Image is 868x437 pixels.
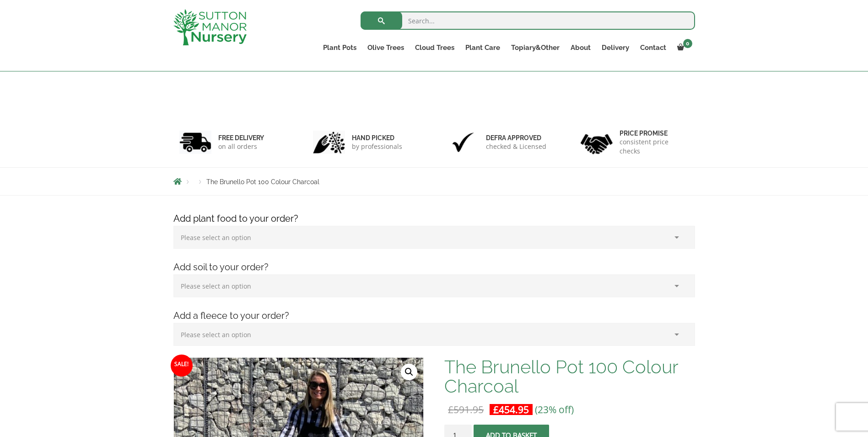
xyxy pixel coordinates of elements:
a: Delivery [596,41,635,54]
img: 4.jpg [581,128,613,156]
a: Topiary&Other [506,41,565,54]
a: Cloud Trees [410,41,460,54]
bdi: 591.95 [448,403,484,416]
a: 0 [672,41,695,54]
img: 2.jpg [313,131,345,154]
h6: Defra approved [486,134,546,142]
span: Sale! [171,355,193,377]
a: About [565,41,596,54]
h6: Price promise [620,129,689,137]
span: £ [493,403,499,416]
img: 3.jpg [447,131,479,154]
a: Contact [635,41,672,54]
a: View full-screen image gallery [401,364,417,380]
span: (23% off) [535,403,574,416]
h6: hand picked [352,134,402,142]
p: on all orders [218,142,264,151]
bdi: 454.95 [493,403,529,416]
span: £ [448,403,453,416]
h6: FREE DELIVERY [218,134,264,142]
input: Search... [361,11,695,30]
a: Plant Pots [318,41,362,54]
p: by professionals [352,142,402,151]
p: checked & Licensed [486,142,546,151]
a: Plant Care [460,41,506,54]
img: 1.jpg [179,131,211,154]
img: logo [173,9,247,45]
h4: Add soil to your order? [167,260,702,274]
nav: Breadcrumbs [173,178,695,185]
span: The Brunello Pot 100 Colour Charcoal [206,178,319,186]
h4: Add a fleece to your order? [167,309,702,323]
a: Olive Trees [362,41,410,54]
h4: Add plant food to your order? [167,212,702,226]
span: 0 [683,39,692,48]
h1: The Brunello Pot 100 Colour Charcoal [444,357,695,396]
p: consistent price checks [620,137,689,156]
